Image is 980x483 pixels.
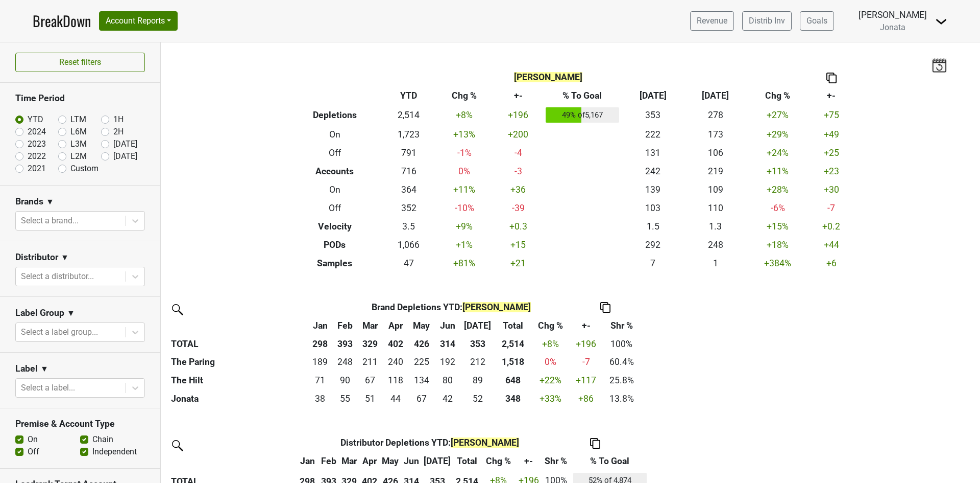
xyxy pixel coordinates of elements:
[622,144,684,162] td: 131
[308,353,332,372] td: 189.496
[435,105,494,125] td: +8 %
[809,125,853,144] td: +49
[385,355,405,369] div: 240
[287,254,383,272] th: Samples
[531,316,570,335] th: Chg %: activate to sort column ascending
[287,180,383,199] th: On
[28,433,38,446] label: On
[308,335,332,353] th: 298
[826,73,837,83] img: Copy to clipboard
[168,353,308,372] th: The Paring
[684,162,746,180] td: 219
[494,162,543,180] td: -3
[809,217,853,236] td: +0.2
[168,390,308,408] th: Jonata
[859,8,927,21] div: [PERSON_NAME]
[401,452,422,471] th: Jun: activate to sort column ascending
[435,86,494,105] th: Chg %
[15,196,43,207] h3: Brands
[541,452,571,471] th: Shr %: activate to sort column ascending
[602,353,641,372] td: 60.4%
[382,217,435,236] td: 3.5
[332,390,357,408] td: 54.583
[747,105,809,125] td: +27 %
[531,390,570,408] td: +33 %
[410,374,433,387] div: 134
[15,93,145,104] h3: Time Period
[622,254,684,272] td: 7
[70,150,87,163] label: L2M
[287,217,383,236] th: Velocity
[383,372,408,390] td: 118.086
[15,419,145,429] h3: Premise & Account Type
[495,353,531,372] th: 1518.479
[495,390,531,408] th: 347.909
[435,335,460,353] th: 314
[747,144,809,162] td: +24 %
[435,180,494,199] td: +11 %
[684,144,746,162] td: 106
[435,372,460,390] td: 80.082
[70,113,86,126] label: LTM
[408,335,435,353] th: 426
[92,446,137,458] label: Independent
[408,390,435,408] td: 67.002
[383,390,408,408] td: 43.739
[622,162,684,180] td: 242
[360,392,381,405] div: 51
[335,355,355,369] div: 248
[15,53,145,72] button: Reset filters
[332,335,357,353] th: 393
[460,372,495,390] td: 88.5
[40,363,48,375] span: ▼
[572,374,600,387] div: +117
[379,452,401,471] th: May: activate to sort column ascending
[92,433,113,446] label: Chain
[438,374,458,387] div: 80
[332,316,357,335] th: Feb: activate to sort column ascending
[296,452,319,471] th: Jan: activate to sort column ascending
[742,11,792,31] a: Distrib Inv
[495,372,531,390] th: 648.049
[747,86,809,105] th: Chg %
[809,180,853,199] td: +30
[684,199,746,217] td: 110
[747,254,809,272] td: +384 %
[498,355,529,369] div: 1,518
[28,138,46,150] label: 2023
[451,438,519,448] span: [PERSON_NAME]
[310,374,330,387] div: 71
[408,316,435,335] th: May: activate to sort column ascending
[335,374,355,387] div: 90
[622,180,684,199] td: 139
[809,236,853,254] td: +44
[542,339,559,349] span: +8%
[360,374,381,387] div: 67
[462,355,493,369] div: 212
[332,353,357,372] td: 248.089
[168,316,308,335] th: &nbsp;: activate to sort column ascending
[531,372,570,390] td: +22 %
[385,392,405,405] div: 44
[435,162,494,180] td: 0 %
[622,236,684,254] td: 292
[168,436,185,453] img: filter
[335,392,355,405] div: 55
[168,301,185,317] img: filter
[498,374,529,387] div: 648
[932,58,947,72] img: last_updated_date
[382,199,435,217] td: 352
[435,199,494,217] td: -10 %
[684,236,746,254] td: 248
[684,125,746,144] td: 173
[481,452,516,471] th: Chg %: activate to sort column ascending
[494,125,543,144] td: +200
[880,22,905,32] span: Jonata
[332,372,357,390] td: 89.99
[61,251,69,264] span: ▼
[494,199,543,217] td: -39
[572,392,600,405] div: +86
[747,125,809,144] td: +29 %
[498,392,529,405] div: 348
[602,372,641,390] td: 25.8%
